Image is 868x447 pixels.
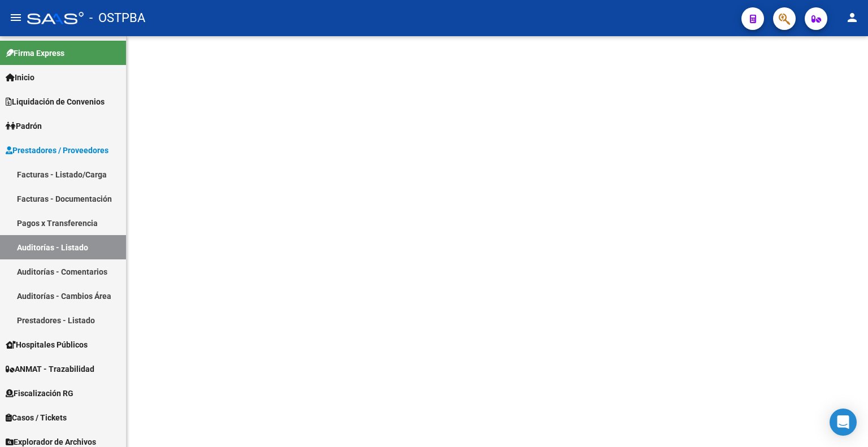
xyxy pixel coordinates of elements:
[6,96,105,108] span: Liquidación de Convenios
[6,144,108,157] span: Prestadores / Proveedores
[830,409,857,436] div: Open Intercom Messenger
[89,6,145,31] span: - OSTPBA
[6,387,73,400] span: Fiscalización RG
[6,120,42,132] span: Padrón
[6,338,88,351] span: Hospitales Públicos
[6,47,64,59] span: Firma Express
[6,363,94,375] span: ANMAT - Trazabilidad
[6,71,34,84] span: Inicio
[6,411,67,424] span: Casos / Tickets
[845,11,859,24] mat-icon: person
[9,11,23,24] mat-icon: menu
